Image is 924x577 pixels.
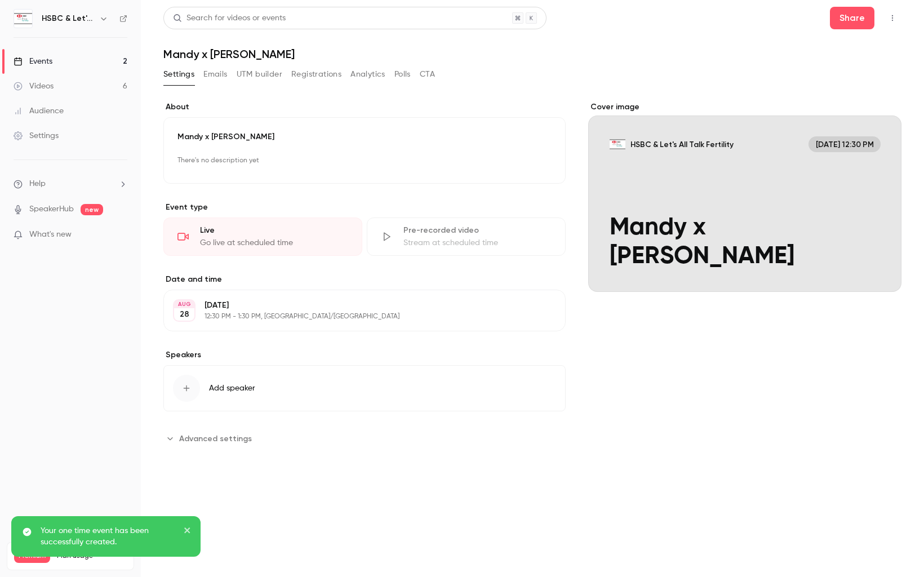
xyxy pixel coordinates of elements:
[163,349,566,361] label: Speakers
[200,225,348,236] div: Live
[403,237,552,248] div: Stream at scheduled time
[209,383,255,394] span: Add speaker
[14,130,59,141] div: Settings
[42,13,95,24] h6: HSBC & Let's All Talk Fertility
[180,309,189,320] p: 28
[177,131,552,143] p: Mandy x [PERSON_NAME]
[163,429,566,447] section: Advanced settings
[200,237,348,248] div: Go live at scheduled time
[177,152,552,170] p: There's no description yet
[173,12,286,24] div: Search for videos or events
[420,65,435,83] button: CTA
[14,178,127,190] li: help-dropdown-opener
[205,300,506,311] p: [DATE]
[41,525,176,548] p: Your one time event has been successfully created.
[830,7,874,29] button: Share
[29,178,46,190] span: Help
[237,65,282,83] button: UTM builder
[163,429,259,447] button: Advanced settings
[205,312,506,321] p: 12:30 PM - 1:30 PM, [GEOGRAPHIC_DATA]/[GEOGRAPHIC_DATA]
[179,433,252,445] span: Advanced settings
[14,105,64,117] div: Audience
[14,10,32,28] img: HSBC & Let's All Talk Fertility
[81,204,103,215] span: new
[203,65,227,83] button: Emails
[367,218,566,256] div: Pre-recorded videoStream at scheduled time
[14,81,54,92] div: Videos
[350,65,385,83] button: Analytics
[588,101,901,292] section: Cover image
[163,218,362,256] div: LiveGo live at scheduled time
[163,365,566,411] button: Add speaker
[403,225,552,236] div: Pre-recorded video
[114,230,127,240] iframe: Noticeable Trigger
[163,202,566,213] p: Event type
[184,525,192,539] button: close
[174,300,194,308] div: AUG
[14,56,52,67] div: Events
[163,274,566,285] label: Date and time
[29,203,74,215] a: SpeakerHub
[588,101,901,113] label: Cover image
[163,101,566,113] label: About
[163,65,194,83] button: Settings
[394,65,411,83] button: Polls
[163,47,901,61] h1: Mandy x [PERSON_NAME]
[291,65,341,83] button: Registrations
[29,229,72,241] span: What's new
